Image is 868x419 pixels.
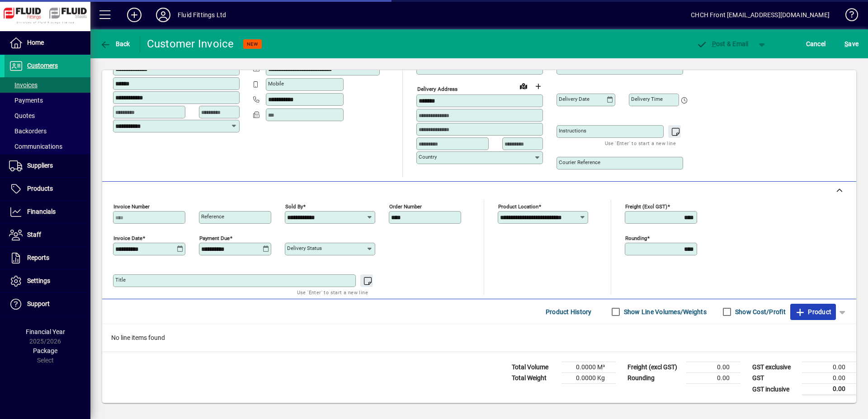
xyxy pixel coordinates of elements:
[531,79,545,94] button: Choose address
[733,307,786,316] label: Show Cost/Profit
[178,8,226,22] div: Fluid Fittings Ltd
[507,362,561,373] td: Total Volume
[696,40,749,47] span: ost & Email
[5,293,90,315] a: Support
[27,254,49,261] span: Reports
[9,143,62,150] span: Communications
[559,159,600,165] mat-label: Courier Reference
[5,139,90,154] a: Communications
[27,300,50,307] span: Support
[5,32,90,54] a: Home
[802,362,856,373] td: 0.00
[5,247,90,269] a: Reports
[498,203,538,210] mat-label: Product location
[795,305,831,319] span: Product
[33,347,57,354] span: Package
[692,36,753,52] button: Post & Email
[9,112,35,119] span: Quotes
[691,8,830,22] div: CHCH Front [EMAIL_ADDRESS][DOMAIN_NAME]
[5,178,90,200] a: Products
[27,231,41,238] span: Staff
[561,373,616,384] td: 0.0000 Kg
[605,138,676,148] mat-hint: Use 'Enter' to start a new line
[27,39,44,46] span: Home
[802,373,856,384] td: 0.00
[102,324,856,352] div: No line items found
[748,362,802,373] td: GST exclusive
[389,203,422,210] mat-label: Order number
[297,287,368,297] mat-hint: Use 'Enter' to start a new line
[27,208,56,215] span: Financials
[201,213,224,220] mat-label: Reference
[804,36,828,52] button: Cancel
[268,80,284,87] mat-label: Mobile
[113,203,150,210] mat-label: Invoice number
[149,7,178,23] button: Profile
[516,79,531,93] a: View on map
[9,97,43,104] span: Payments
[712,40,716,47] span: P
[748,373,802,384] td: GST
[27,62,58,69] span: Customers
[9,127,47,135] span: Backorders
[802,384,856,395] td: 0.00
[27,162,53,169] span: Suppliers
[507,373,561,384] td: Total Weight
[623,373,686,384] td: Rounding
[622,307,707,316] label: Show Line Volumes/Weights
[844,40,848,47] span: S
[5,201,90,223] a: Financials
[5,108,90,123] a: Quotes
[9,81,38,89] span: Invoices
[625,203,667,210] mat-label: Freight (excl GST)
[247,41,258,47] span: NEW
[5,123,90,139] a: Backorders
[844,37,859,51] span: ave
[686,373,741,384] td: 0.00
[546,305,592,319] span: Product History
[559,96,590,102] mat-label: Delivery date
[5,77,90,93] a: Invoices
[100,40,130,47] span: Back
[559,127,586,134] mat-label: Instructions
[842,36,861,52] button: Save
[790,304,836,320] button: Product
[5,224,90,246] a: Staff
[27,277,50,284] span: Settings
[631,96,663,102] mat-label: Delivery time
[5,155,90,177] a: Suppliers
[5,93,90,108] a: Payments
[839,2,857,31] a: Knowledge Base
[115,277,126,283] mat-label: Title
[542,304,595,320] button: Product History
[5,270,90,292] a: Settings
[419,154,437,160] mat-label: Country
[113,235,142,241] mat-label: Invoice date
[98,36,132,52] button: Back
[748,384,802,395] td: GST inclusive
[686,362,741,373] td: 0.00
[625,235,647,241] mat-label: Rounding
[120,7,149,23] button: Add
[285,203,303,210] mat-label: Sold by
[561,362,616,373] td: 0.0000 M³
[623,362,686,373] td: Freight (excl GST)
[287,245,322,251] mat-label: Delivery status
[199,235,230,241] mat-label: Payment due
[26,328,65,335] span: Financial Year
[147,37,234,51] div: Customer Invoice
[806,37,826,51] span: Cancel
[90,36,140,52] app-page-header-button: Back
[27,185,53,192] span: Products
